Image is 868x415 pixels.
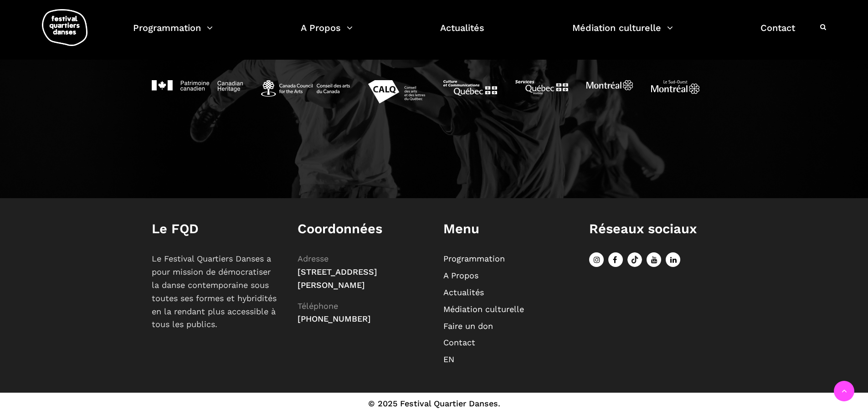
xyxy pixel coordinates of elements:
[261,80,350,97] img: Conseil des arts Canada
[443,271,478,280] a: A Propos
[298,254,329,263] span: Adresse
[298,314,371,323] span: [PHONE_NUMBER]
[572,20,673,47] a: Médiation culturelle
[298,267,377,290] span: [STREET_ADDRESS][PERSON_NAME]
[440,20,484,47] a: Actualités
[443,221,571,237] h1: Menu
[443,338,475,347] a: Contact
[152,80,243,92] img: Patrimoine Canadien
[298,301,338,311] span: Téléphone
[42,9,87,46] img: logo-fqd-med
[443,304,524,314] a: Médiation culturelle
[443,254,505,263] a: Programmation
[368,80,425,103] img: CALQ
[443,321,493,331] a: Faire un don
[143,397,726,410] div: © 2025 Festival Quartier Danses.
[443,287,484,297] a: Actualités
[443,80,497,96] img: MCCQ
[152,221,279,237] h1: Le FQD
[651,80,699,94] img: Sud Ouest Montréal
[152,252,279,331] p: Le Festival Quartiers Danses a pour mission de démocratiser la danse contemporaine sous toutes se...
[515,80,568,94] img: Services Québec
[586,80,633,90] img: Ville de Montréal
[301,20,353,47] a: A Propos
[443,354,454,364] a: EN
[589,221,717,237] h1: Réseaux sociaux
[133,20,213,47] a: Programmation
[760,20,795,47] a: Contact
[298,221,425,237] h1: Coordonnées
